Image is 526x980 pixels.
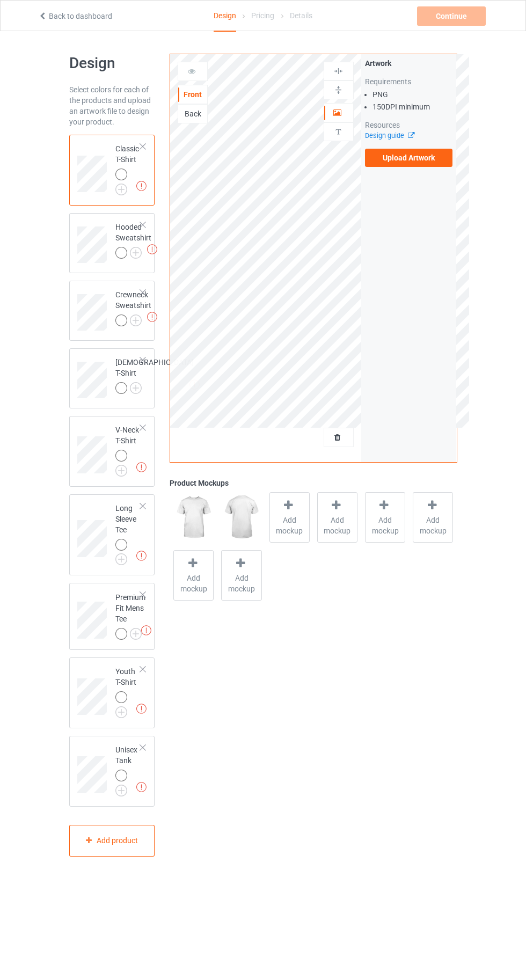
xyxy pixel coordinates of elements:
[69,54,155,73] h1: Design
[178,108,207,119] div: Back
[69,736,155,807] div: Unisex Tank
[147,244,157,254] img: exclamation icon
[141,625,151,635] img: exclamation icon
[365,149,453,167] label: Upload Artwork
[136,704,147,714] img: exclamation icon
[136,181,147,191] img: exclamation icon
[366,515,405,536] span: Add mockup
[69,84,155,127] div: Select colors for each of the products and upload an artwork file to design your product.
[365,58,453,69] div: Artwork
[115,143,141,192] div: Classic T-Shirt
[333,85,344,95] img: svg%3E%0A
[173,550,214,601] div: Add mockup
[413,515,452,536] span: Add mockup
[69,135,155,206] div: Classic T-Shirt
[136,462,147,472] img: exclamation icon
[173,492,214,543] img: regular.jpg
[115,744,141,793] div: Unisex Tank
[115,184,127,195] img: svg+xml;base64,PD94bWwgdmVyc2lvbj0iMS4wIiBlbmNvZGluZz0iVVRGLTgiPz4KPHN2ZyB3aWR0aD0iMjJweCIgaGVpZ2...
[372,89,453,100] li: PNG
[115,289,151,326] div: Crewneck Sweatshirt
[69,494,155,576] div: Long Sleeve Tee
[222,573,261,594] span: Add mockup
[69,281,155,341] div: Crewneck Sweatshirt
[413,492,453,543] div: Add mockup
[290,1,312,31] div: Details
[69,657,155,728] div: Youth T-Shirt
[115,357,194,393] div: [DEMOGRAPHIC_DATA] T-Shirt
[221,492,261,543] img: regular.jpg
[38,12,112,20] a: Back to dashboard
[269,492,310,543] div: Add mockup
[115,503,141,562] div: Long Sleeve Tee
[136,551,147,561] img: exclamation icon
[221,550,261,601] div: Add mockup
[365,131,414,140] a: Design guide
[365,120,453,130] div: Resources
[178,89,207,100] div: Front
[130,628,142,640] img: svg+xml;base64,PD94bWwgdmVyc2lvbj0iMS4wIiBlbmNvZGluZz0iVVRGLTgiPz4KPHN2ZyB3aWR0aD0iMjJweCIgaGVpZ2...
[130,247,142,259] img: svg+xml;base64,PD94bWwgdmVyc2lvbj0iMS4wIiBlbmNvZGluZz0iVVRGLTgiPz4KPHN2ZyB3aWR0aD0iMjJweCIgaGVpZ2...
[270,515,309,536] span: Add mockup
[115,592,145,639] div: Premium Fit Mens Tee
[333,127,344,137] img: svg%3E%0A
[130,382,142,394] img: svg+xml;base64,PD94bWwgdmVyc2lvbj0iMS4wIiBlbmNvZGluZz0iVVRGLTgiPz4KPHN2ZyB3aWR0aD0iMjJweCIgaGVpZ2...
[318,515,357,536] span: Add mockup
[115,553,127,565] img: svg+xml;base64,PD94bWwgdmVyc2lvbj0iMS4wIiBlbmNvZGluZz0iVVRGLTgiPz4KPHN2ZyB3aWR0aD0iMjJweCIgaGVpZ2...
[115,666,141,714] div: Youth T-Shirt
[69,583,155,650] div: Premium Fit Mens Tee
[136,782,147,792] img: exclamation icon
[372,101,453,112] li: 150 DPI minimum
[174,573,213,594] span: Add mockup
[333,66,344,76] img: svg%3E%0A
[69,825,155,857] div: Add product
[115,465,127,477] img: svg+xml;base64,PD94bWwgdmVyc2lvbj0iMS4wIiBlbmNvZGluZz0iVVRGLTgiPz4KPHN2ZyB3aWR0aD0iMjJweCIgaGVpZ2...
[147,312,157,322] img: exclamation icon
[69,213,155,273] div: Hooded Sweatshirt
[365,76,453,87] div: Requirements
[69,416,155,487] div: V-Neck T-Shirt
[170,478,457,488] div: Product Mockups
[115,425,141,473] div: V-Neck T-Shirt
[115,222,151,258] div: Hooded Sweatshirt
[317,492,357,543] div: Add mockup
[130,315,142,326] img: svg+xml;base64,PD94bWwgdmVyc2lvbj0iMS4wIiBlbmNvZGluZz0iVVRGLTgiPz4KPHN2ZyB3aWR0aD0iMjJweCIgaGVpZ2...
[365,492,405,543] div: Add mockup
[251,1,274,31] div: Pricing
[115,706,127,718] img: svg+xml;base64,PD94bWwgdmVyc2lvbj0iMS4wIiBlbmNvZGluZz0iVVRGLTgiPz4KPHN2ZyB3aWR0aD0iMjJweCIgaGVpZ2...
[115,785,127,796] img: svg+xml;base64,PD94bWwgdmVyc2lvbj0iMS4wIiBlbmNvZGluZz0iVVRGLTgiPz4KPHN2ZyB3aWR0aD0iMjJweCIgaGVpZ2...
[214,1,236,32] div: Design
[69,348,155,408] div: [DEMOGRAPHIC_DATA] T-Shirt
